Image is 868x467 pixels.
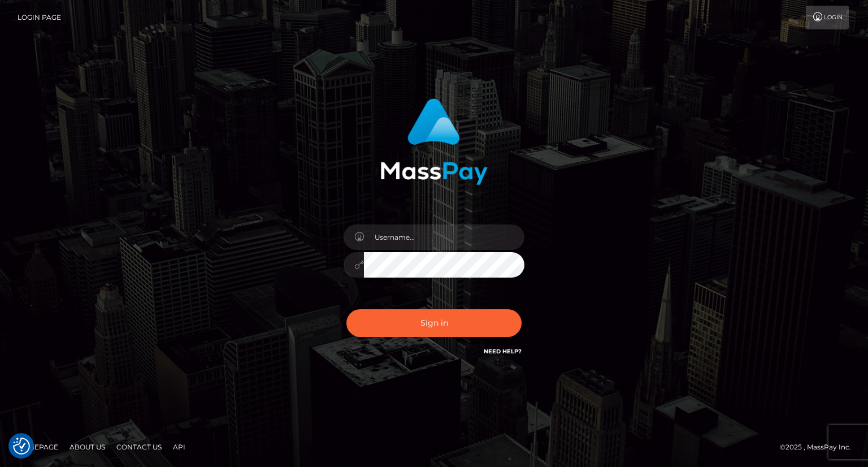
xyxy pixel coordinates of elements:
a: Contact Us [112,438,166,456]
button: Consent Preferences [13,438,30,455]
a: API [168,438,190,456]
div: © 2025 , MassPay Inc. [780,441,860,453]
input: Username... [364,224,524,250]
a: Login Page [18,6,61,29]
img: Revisit consent button [13,438,30,455]
a: Homepage [12,438,63,456]
a: Need Help? [484,348,522,355]
button: Sign in [346,309,522,337]
a: Login [806,6,849,29]
a: About Us [65,438,110,456]
img: MassPay Login [380,98,488,185]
